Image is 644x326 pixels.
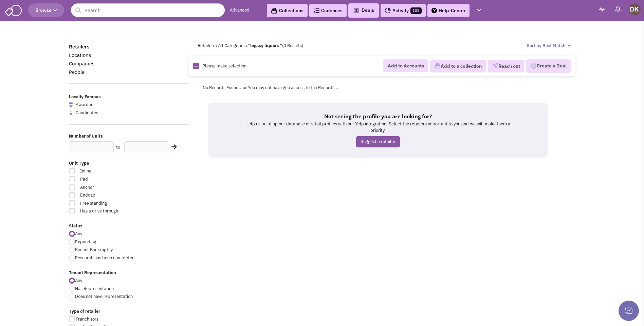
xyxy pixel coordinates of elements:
[203,85,338,90] span: No Records Found...or You may not have geo access to the Records...
[218,43,303,48] span: All Categories (0 Results)
[435,63,441,69] img: icon-collection-lavender.png
[167,143,178,151] div: Search Nearby
[75,278,82,283] span: Any
[69,308,189,315] label: Type of retailer
[76,192,151,199] span: Endcap
[245,43,248,48] span: >
[488,60,525,73] button: Reach out
[353,7,374,13] span: Deals
[75,293,133,299] span: Does not have representation
[35,7,57,13] span: Browse
[76,168,151,175] span: Inline
[75,255,135,261] span: Research has been completed
[267,4,308,17] a: Collections
[431,8,437,13] img: help.png
[69,223,189,229] label: Status
[28,3,64,17] button: Browse
[309,4,347,17] a: Cadences
[76,110,98,116] span: Candidates
[492,63,498,69] img: VectorPaper_Plane.png
[69,94,189,100] label: Locally Famous
[69,160,189,167] label: Unit Type
[76,102,94,107] span: Awarded
[410,7,422,14] span: 105
[248,43,282,48] b: "legacy liquors "
[215,43,218,48] span: >
[193,63,199,69] img: Rectangle.png
[242,121,514,134] p: Help us build up our database of retail profiles with our Yelp integration. Select the retailers ...
[76,316,98,322] span: Franchisors
[313,8,319,13] img: Cadences_logo.png
[381,4,426,17] a: Activity105
[69,102,73,107] img: locallyfamous-largeicon.png
[69,133,189,140] label: Number of Units
[75,231,82,237] span: Any
[5,3,22,16] img: SmartAdmin
[76,184,151,191] span: Anchor
[230,7,250,14] a: Advanced
[69,270,189,276] label: Tenant Representation
[76,200,151,207] span: Free standing
[75,286,114,291] span: Has Representation
[526,59,571,73] button: Create a Deal
[242,113,514,120] h5: Not seeing the profile you are looking for?
[385,7,391,14] img: Activity.png
[69,60,94,67] a: Companies
[356,136,400,147] a: Suggest a retailer
[69,69,85,75] a: People
[353,6,360,15] img: icon-deals.svg
[116,144,120,151] label: to
[69,43,89,50] a: Retailers
[351,6,376,15] button: Deals
[69,52,91,58] a: Locations
[531,62,537,70] img: Deal-Dollar.png
[75,239,96,245] span: Expanding
[75,247,113,252] span: Recent Bankruptcy
[76,208,151,215] span: Has a drive through
[271,7,277,14] img: icon-collection-lavender-black.svg
[427,4,470,17] a: Help-Center
[202,63,246,69] span: Please make selection
[430,60,486,73] button: Add to a collection
[383,59,428,72] button: Add to Accounts
[198,43,215,48] a: Retailers
[69,111,73,115] img: locallyfamous-upvote.png
[629,3,641,15] img: Donnie Keller
[76,176,151,183] span: Pad
[71,3,225,17] input: Search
